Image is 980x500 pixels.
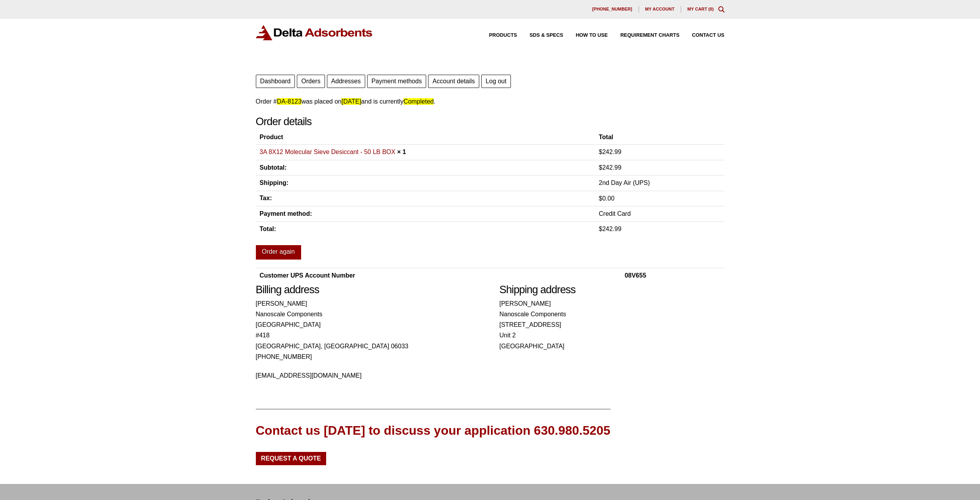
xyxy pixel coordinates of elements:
strong: 08V655 [625,272,646,279]
a: Requirement Charts [608,33,679,38]
th: Customer UPS Account Number [256,268,621,283]
span: SDS & SPECS [530,33,563,38]
span: 0.00 [599,195,614,202]
a: Account details [428,75,479,88]
span: $ [599,164,602,171]
span: $ [599,226,602,232]
mark: [DATE] [341,98,361,105]
h2: Billing address [256,283,481,296]
span: 0 [710,7,712,11]
th: Total [595,130,725,145]
th: Tax: [256,191,595,206]
p: Order # was placed on and is currently . [256,96,725,107]
img: Delta Adsorbents [256,25,373,40]
span: Requirement Charts [620,33,679,38]
th: Shipping: [256,176,595,191]
span: My account [645,7,675,11]
h2: Order details [256,115,725,128]
address: [PERSON_NAME] Nanoscale Components [GEOGRAPHIC_DATA] #418 [GEOGRAPHIC_DATA], [GEOGRAPHIC_DATA] 06033 [256,298,481,381]
a: Order again [256,245,301,260]
th: Total: [256,222,595,237]
td: 2nd Day Air (UPS) [595,176,725,191]
a: SDS & SPECS [517,33,563,38]
div: Contact us [DATE] to discuss your application 630.980.5205 [256,422,610,439]
nav: Account pages [256,73,725,88]
p: [PHONE_NUMBER] [256,351,481,362]
th: Subtotal: [256,160,595,175]
a: Log out [481,75,511,88]
mark: DA-8123 [277,98,302,105]
a: My Cart (0) [687,7,714,11]
strong: × 1 [397,149,406,155]
bdi: 242.99 [599,149,621,155]
a: Orders [297,75,325,88]
a: 3A 8X12 Molecular Sieve Desiccant - 50 LB BOX [260,149,396,155]
a: My account [639,6,681,13]
p: [EMAIL_ADDRESS][DOMAIN_NAME] [256,370,481,381]
a: How to Use [563,33,608,38]
span: $ [599,195,602,202]
span: 242.99 [599,164,621,171]
a: Products [477,33,517,38]
span: Request a Quote [261,455,321,462]
address: [PERSON_NAME] Nanoscale Components [STREET_ADDRESS] Unit 2 [GEOGRAPHIC_DATA] [500,298,725,351]
h2: Shipping address [500,283,725,296]
th: Product [256,130,595,145]
a: Addresses [327,75,365,88]
a: Request a Quote [256,452,327,465]
th: Payment method: [256,206,595,222]
span: 242.99 [599,226,621,232]
span: Products [489,33,517,38]
div: Toggle Modal Content [718,6,725,13]
a: [PHONE_NUMBER] [586,6,639,13]
span: $ [599,149,602,155]
mark: Completed [403,98,434,105]
span: Contact Us [692,33,725,38]
a: Contact Us [680,33,725,38]
span: How to Use [576,33,608,38]
span: [PHONE_NUMBER] [592,7,632,11]
td: Credit Card [595,206,725,222]
a: Payment methods [367,75,426,88]
a: Dashboard [256,75,295,88]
